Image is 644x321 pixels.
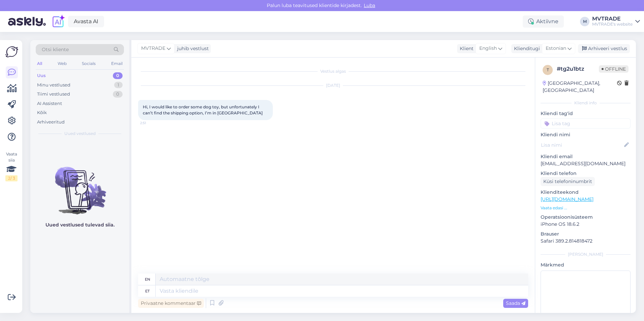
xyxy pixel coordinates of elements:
[141,45,165,52] span: MVTRADE
[541,170,631,177] p: Kliendi telefon
[599,65,629,73] span: Offline
[592,16,633,22] div: MVTRADE
[30,155,129,215] img: No chats
[145,274,150,285] div: en
[80,59,97,68] div: Socials
[541,230,631,238] p: Brauser
[541,238,631,245] p: Safari 389.2.814818472
[546,45,566,52] span: Estonian
[541,131,631,138] p: Kliendi nimi
[541,251,631,257] div: [PERSON_NAME]
[541,118,631,129] input: Lisa tag
[42,46,69,53] span: Otsi kliente
[592,22,633,27] div: MVTRADE's website
[56,59,68,68] div: Web
[37,119,65,126] div: Arhiveeritud
[37,82,70,88] div: Minu vestlused
[506,300,525,306] span: Saada
[541,205,631,211] p: Vaata edasi ...
[114,82,123,88] div: 1
[541,177,595,186] div: Küsi telefoninumbrit
[37,91,70,98] div: Tiimi vestlused
[145,285,150,297] div: et
[457,45,474,52] div: Klient
[541,261,631,269] p: Märkmed
[143,104,263,115] span: Hi, I would like to order some dog toy, but unfortunately I can’t find the shipping option, I’m i...
[541,214,631,221] p: Operatsioonisüsteem
[543,80,617,94] div: [GEOGRAPHIC_DATA], [GEOGRAPHIC_DATA]
[541,153,631,160] p: Kliendi email
[45,221,115,228] p: Uued vestlused tulevad siia.
[174,45,209,52] div: juhib vestlust
[523,15,564,28] div: Aktiivne
[5,151,18,181] div: Vaata siia
[36,59,43,68] div: All
[37,100,62,107] div: AI Assistent
[113,72,123,79] div: 0
[68,16,104,27] a: Avasta AI
[541,100,631,106] div: Kliendi info
[541,221,631,228] p: iPhone OS 18.6.2
[37,109,47,116] div: Kõik
[113,91,123,98] div: 0
[557,65,599,73] div: # tg2u1btz
[5,175,18,181] div: 2 / 3
[580,17,589,26] div: M
[5,45,18,58] img: Askly Logo
[578,44,630,53] div: Arhiveeri vestlus
[138,299,204,308] div: Privaatne kommentaar
[64,131,96,137] span: Uued vestlused
[547,67,549,72] span: t
[140,120,165,126] span: 2:51
[511,45,540,52] div: Klienditugi
[479,45,497,52] span: English
[541,110,631,117] p: Kliendi tag'id
[541,196,593,202] a: [URL][DOMAIN_NAME]
[51,14,65,29] img: explore-ai
[541,160,631,167] p: [EMAIL_ADDRESS][DOMAIN_NAME]
[110,59,124,68] div: Email
[138,82,528,88] div: [DATE]
[138,68,528,74] div: Vestlus algas
[541,189,631,196] p: Klienditeekond
[592,16,640,27] a: MVTRADEMVTRADE's website
[37,72,46,79] div: Uus
[541,141,623,149] input: Lisa nimi
[362,2,377,8] span: Luba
